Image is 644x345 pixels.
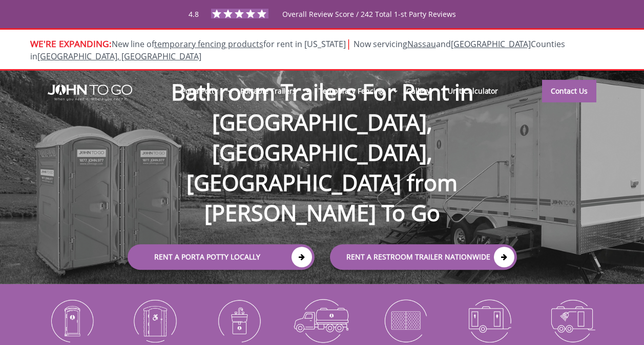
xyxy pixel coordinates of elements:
[542,80,596,102] a: Contact Us
[37,51,201,62] a: [GEOGRAPHIC_DATA], [GEOGRAPHIC_DATA]
[48,84,132,101] img: JOHN to go
[173,80,226,102] a: Porta Potty
[189,9,199,19] span: 4.8
[310,80,392,102] a: Temporary Fencing
[117,44,527,228] h1: Bathroom Trailers For Rent in [GEOGRAPHIC_DATA], [GEOGRAPHIC_DATA], [GEOGRAPHIC_DATA] from [PERSO...
[128,244,315,270] a: Rent a Porta Potty Locally
[282,9,456,39] span: Overall Review Score / 242 Total 1-st Party Reviews
[30,37,112,50] span: WE'RE EXPANDING:
[439,80,507,102] a: Unit Calculator
[232,80,305,102] a: Portable Trailers
[398,80,439,102] a: Gallery
[330,244,517,270] a: rent a RESTROOM TRAILER Nationwide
